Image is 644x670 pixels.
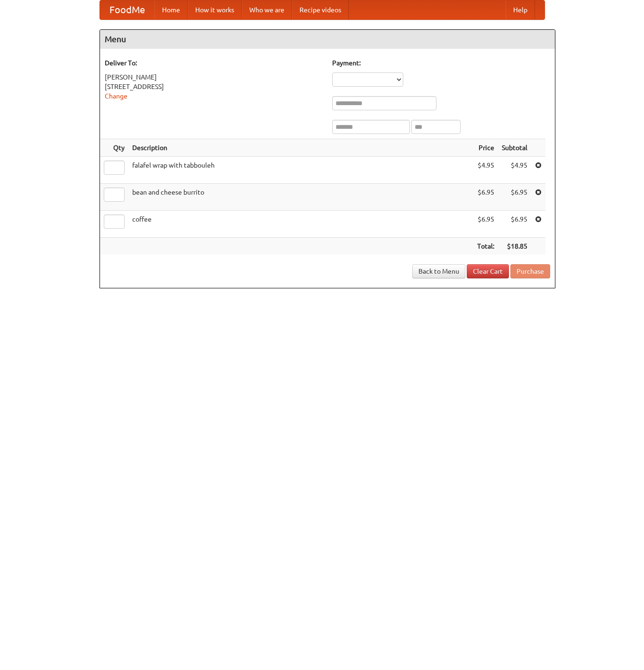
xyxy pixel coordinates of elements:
[473,184,498,211] td: $6.95
[105,58,323,68] h5: Deliver To:
[105,82,323,91] div: [STREET_ADDRESS]
[105,92,127,100] a: Change
[128,139,473,157] th: Description
[510,264,550,278] button: Purchase
[242,0,292,19] a: Who we are
[412,264,465,278] a: Back to Menu
[128,157,473,184] td: falafel wrap with tabbouleh
[467,264,509,278] a: Clear Cart
[498,184,531,211] td: $6.95
[473,157,498,184] td: $4.95
[128,211,473,238] td: coffee
[473,238,498,255] th: Total:
[498,157,531,184] td: $4.95
[498,238,531,255] th: $18.85
[100,30,555,49] h4: Menu
[506,0,535,19] a: Help
[154,0,188,19] a: Home
[188,0,242,19] a: How it works
[100,139,128,157] th: Qty
[292,0,349,19] a: Recipe videos
[498,139,531,157] th: Subtotal
[473,139,498,157] th: Price
[105,72,323,82] div: [PERSON_NAME]
[332,58,550,68] h5: Payment:
[473,211,498,238] td: $6.95
[100,0,154,19] a: FoodMe
[128,184,473,211] td: bean and cheese burrito
[498,211,531,238] td: $6.95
